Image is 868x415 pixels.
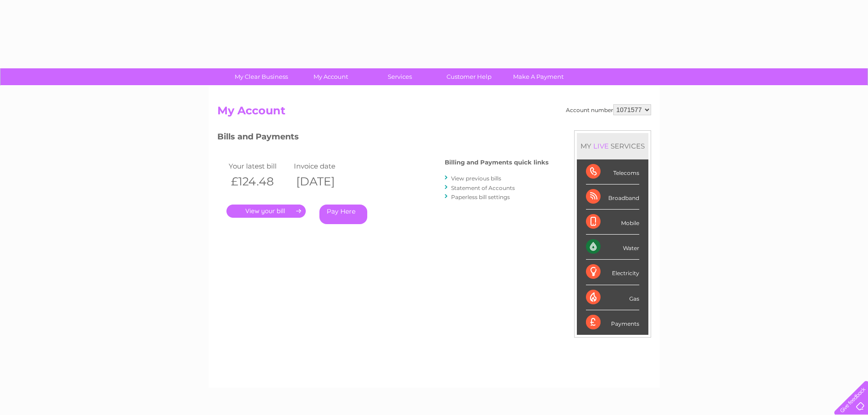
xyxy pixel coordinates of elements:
a: Pay Here [319,205,367,224]
td: Your latest bill [226,160,292,172]
h2: My Account [217,104,651,122]
td: Invoice date [292,160,357,172]
div: Payments [586,310,639,335]
a: Paperless bill settings [451,194,510,200]
a: Statement of Accounts [451,184,515,191]
a: View previous bills [451,175,501,182]
h4: Billing and Payments quick links [445,159,549,166]
div: Mobile [586,210,639,235]
th: £124.48 [226,172,292,191]
h3: Bills and Payments [217,130,549,146]
a: Customer Help [431,68,507,85]
div: MY SERVICES [577,133,648,159]
a: My Account [293,68,368,85]
div: LIVE [591,142,611,150]
div: Electricity [586,260,639,285]
a: Make A Payment [501,68,576,85]
a: Services [362,68,437,85]
div: Gas [586,285,639,310]
a: My Clear Business [224,68,299,85]
div: Account number [566,104,651,115]
div: Water [586,235,639,260]
div: Broadband [586,184,639,210]
a: . [226,205,306,218]
div: Telecoms [586,159,639,184]
th: [DATE] [292,172,357,191]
